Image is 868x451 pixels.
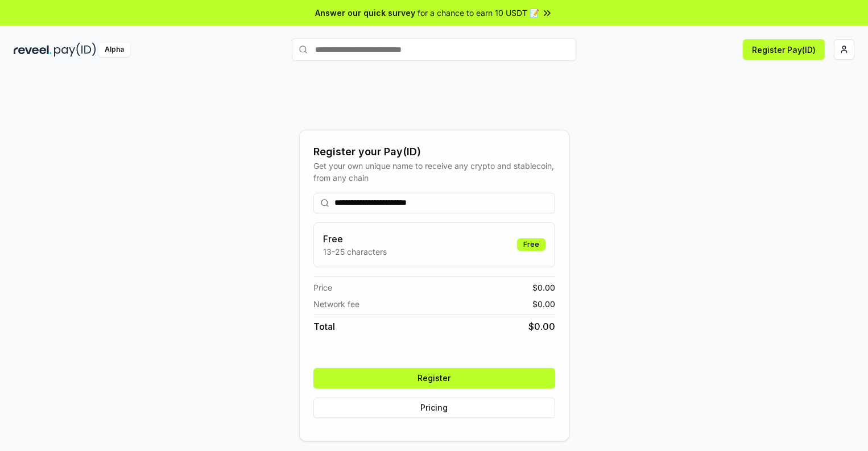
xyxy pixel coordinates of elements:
[313,160,555,184] div: Get your own unique name to receive any crypto and stablecoin, from any chain
[528,320,555,333] span: $ 0.00
[313,144,555,160] div: Register your Pay(ID)
[323,232,387,246] h3: Free
[532,298,555,310] span: $ 0.00
[14,43,52,57] img: reveel_dark
[517,238,545,251] div: Free
[313,298,359,310] span: Network fee
[98,43,130,57] div: Alpha
[313,282,332,293] span: Price
[313,398,555,418] button: Pricing
[54,43,96,57] img: pay_id
[313,320,335,333] span: Total
[315,7,415,19] span: Answer our quick survey
[313,368,555,388] button: Register
[743,39,825,60] button: Register Pay(ID)
[418,7,539,19] span: for a chance to earn 10 USDT 📝
[323,246,387,258] p: 13-25 characters
[532,282,555,293] span: $ 0.00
